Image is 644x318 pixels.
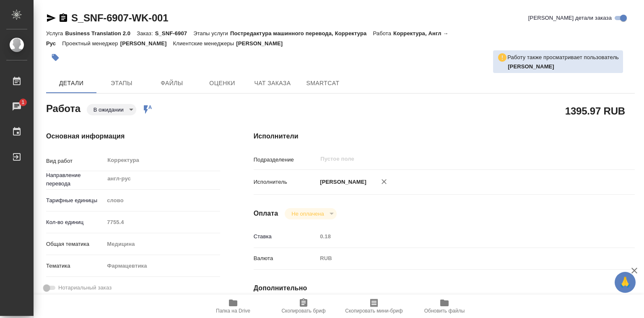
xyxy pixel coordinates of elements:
p: Горшкова Валентина [508,63,619,71]
p: [PERSON_NAME] [236,40,289,47]
p: Работа [373,30,393,36]
span: Детали [51,78,91,89]
p: Ставка [254,232,317,241]
p: Услуга [46,30,65,36]
p: Тарифные единицы [46,196,104,205]
input: Пустое поле [317,230,603,242]
b: [PERSON_NAME] [508,63,554,70]
button: Скопировать мини-бриф [339,295,409,318]
input: Пустое поле [104,216,220,228]
h4: Исполнители [254,131,635,141]
p: Направление перевода [46,171,104,188]
span: 1 [16,98,29,107]
span: Обновить файлы [424,308,465,314]
input: Пустое поле [319,154,583,164]
p: Вид работ [46,157,104,165]
button: Не оплачена [289,210,326,217]
p: Подразделение [254,156,317,164]
span: Скопировать мини-бриф [345,308,402,314]
span: SmartCat [303,78,343,89]
div: RUB [317,251,603,266]
a: S_SNF-6907-WK-001 [71,12,168,23]
button: 🙏 [615,272,636,293]
span: Папка на Drive [216,308,250,314]
span: Чат заказа [252,78,293,89]
p: Постредактура машинного перевода, Корректура [230,30,373,36]
button: Папка на Drive [198,295,268,318]
p: Заказ: [137,30,155,36]
p: Клиентские менеджеры [173,40,236,47]
span: Этапы [101,78,142,89]
p: Этапы услуги [193,30,230,36]
button: Скопировать ссылку для ЯМессенджера [46,13,56,23]
a: 1 [2,96,31,117]
span: [PERSON_NAME] детали заказа [528,14,612,22]
p: [PERSON_NAME] [120,40,173,47]
span: Скопировать бриф [281,308,325,314]
button: Обновить файлы [409,295,480,318]
div: В ожидании [285,208,336,219]
h4: Дополнительно [254,283,635,293]
span: Оценки [202,78,242,89]
p: Общая тематика [46,240,104,248]
p: S_SNF-6907 [155,30,194,36]
button: Скопировать ссылку [58,13,68,23]
button: В ожидании [91,106,126,113]
p: [PERSON_NAME] [317,178,366,186]
p: Кол-во единиц [46,218,104,227]
div: Медицина [104,237,220,251]
button: Удалить исполнителя [375,172,393,191]
span: Нотариальный заказ [58,284,112,292]
h4: Оплата [254,209,278,219]
p: Работу также просматривает пользователь [507,53,619,62]
h2: Работа [46,100,80,115]
p: Тематика [46,262,104,270]
p: Исполнитель [254,178,317,186]
div: слово [104,193,220,208]
h2: 1395.97 RUB [565,104,625,118]
div: Фармацевтика [104,259,220,273]
button: Скопировать бриф [268,295,339,318]
button: Добавить тэг [46,48,65,67]
p: Проектный менеджер [62,40,120,47]
h4: Основная информация [46,131,220,141]
p: Business Translation 2.0 [65,30,137,36]
span: Файлы [152,78,192,89]
p: Валюта [254,254,317,263]
div: В ожидании [87,104,136,115]
span: 🙏 [618,274,632,291]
